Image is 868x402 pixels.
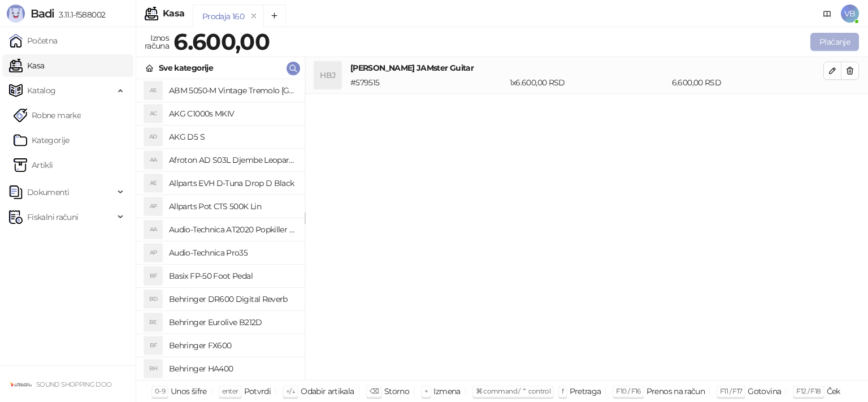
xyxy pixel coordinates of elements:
[144,313,162,331] div: BE
[144,151,162,169] div: AA
[27,79,56,102] span: Katalog
[222,387,238,395] span: enter
[14,129,70,152] a: Kategorije
[796,387,821,395] span: F12 / F18
[144,81,162,100] div: A5
[301,384,354,399] div: Odabir artikala
[169,244,296,262] h4: Audio-Technica Pro35
[169,81,296,100] h4: ABM 5050-M Vintage Tremolo [GEOGRAPHIC_DATA]
[14,154,53,176] a: ArtikliArtikli
[476,387,551,395] span: ⌘ command / ⌃ control
[27,206,78,228] span: Fiskalni računi
[169,313,296,331] h4: Behringer Eurolive B212D
[169,221,296,239] h4: Audio-Technica AT2020 Popkiller Set
[142,31,171,53] div: Iznos računa
[144,221,162,239] div: AA
[144,336,162,355] div: BF
[244,384,271,399] div: Potvrdi
[286,387,295,395] span: ↑/↓
[31,7,54,20] span: Badi
[169,267,296,285] h4: Basix FP-50 Foot Pedal
[9,54,44,77] a: Kasa
[350,62,823,74] h4: [PERSON_NAME] JAMster Guitar
[616,387,640,395] span: F10 / F16
[169,336,296,355] h4: Behringer FX600
[144,197,162,215] div: AP
[171,384,207,399] div: Unos šifre
[144,360,162,378] div: BH
[9,29,58,52] a: Početna
[314,62,341,89] div: HBJ
[424,387,428,395] span: +
[818,5,836,23] a: Dokumentacija
[169,197,296,215] h4: Allparts Pot CTS 500K Lin
[202,10,244,23] div: Prodaja 160
[646,384,705,399] div: Prenos na račun
[169,151,296,169] h4: Afroton AD S03L Djembe Leopard Design
[720,387,742,395] span: F11 / F17
[144,105,162,123] div: AC
[54,10,105,20] span: 3.11.1-f588002
[384,384,409,399] div: Storno
[136,79,305,380] div: grid
[9,373,32,395] img: 64x64-companyLogo-e7a8445e-e0d6-44f4-afaa-b464db374048.png
[810,33,859,51] button: Plaćanje
[144,290,162,308] div: BD
[169,105,296,123] h4: AKG C1000s MKIV
[14,104,81,127] a: Robne marke
[155,387,165,395] span: 0-9
[169,360,296,378] h4: Behringer HA400
[263,5,286,27] button: Add tab
[507,76,670,89] div: 1 x 6.600,00 RSD
[144,128,162,146] div: AD
[36,381,111,388] small: SOUND SHOPPING DOO
[159,62,213,74] div: Sve kategorije
[144,267,162,285] div: BF
[169,290,296,308] h4: Behringer DR600 Digital Reverb
[570,384,601,399] div: Pretraga
[748,384,781,399] div: Gotovina
[348,76,507,89] div: # 579515
[169,128,296,146] h4: AKG D5 S
[562,387,563,395] span: f
[163,9,184,18] div: Kasa
[27,181,69,204] span: Dokumenti
[370,387,379,395] span: ⌫
[173,28,270,55] strong: 6.600,00
[841,5,859,23] span: VB
[827,384,840,399] div: Ček
[144,244,162,262] div: AP
[670,76,826,89] div: 6.600,00 RSD
[7,5,25,23] img: Logo
[144,174,162,192] div: AE
[169,174,296,192] h4: Allparts EVH D-Tuna Drop D Black
[433,384,460,399] div: Izmena
[246,11,261,21] button: remove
